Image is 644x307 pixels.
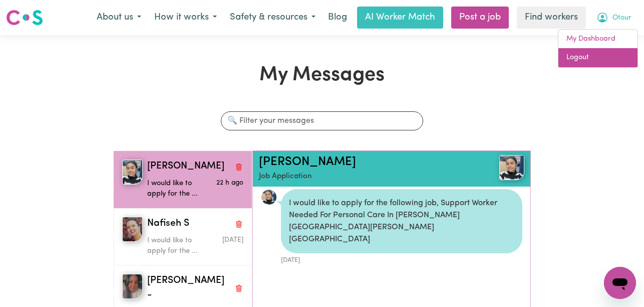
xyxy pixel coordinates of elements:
[122,160,142,185] img: Parleen K
[6,6,43,29] a: Careseekers logo
[604,267,636,299] iframe: Button to launch messaging window
[261,189,277,205] a: View Parleen K's profile
[612,13,631,24] span: Otour
[558,30,637,49] a: My Dashboard
[147,235,211,257] p: I would like to apply for the ...
[223,7,322,28] button: Safety & resources
[122,274,142,299] img: Arpanpreet -
[147,274,230,303] span: [PERSON_NAME] -
[517,7,586,29] a: Find workers
[122,217,142,242] img: Nafiseh S
[234,217,243,230] button: Delete conversation
[234,160,243,173] button: Delete conversation
[114,208,252,265] button: Nafiseh SNafiseh SDelete conversationI would like to apply for the ...Message sent on August 5, 2025
[357,7,443,29] a: AI Worker Match
[113,63,530,87] h1: My Messages
[499,155,524,180] img: View Parleen K's profile
[147,178,211,200] p: I would like to apply for the ...
[590,7,638,28] button: My Account
[90,7,148,28] button: About us
[480,155,524,180] a: Parleen K
[222,237,243,243] span: Message sent on August 5, 2025
[261,189,277,205] img: 8E1FD1422A9C82E7B75002F971C5B1AF_avatar_blob
[558,29,638,68] div: My Account
[259,172,480,183] p: Job Application
[6,9,43,27] img: Careseekers logo
[558,48,637,67] a: Logout
[147,217,189,231] span: Nafiseh S
[148,7,223,28] button: How it works
[147,160,224,174] span: [PERSON_NAME]
[234,282,243,295] button: Delete conversation
[281,253,522,265] div: [DATE]
[114,151,252,208] button: Parleen K[PERSON_NAME]Delete conversationI would like to apply for the ...Message sent on Septemb...
[281,189,522,253] div: I would like to apply for the following job, Support Worker Needed For Personal Care In [PERSON_N...
[259,156,356,168] a: [PERSON_NAME]
[216,180,243,186] span: Message sent on September 2, 2025
[451,7,509,29] a: Post a job
[221,111,424,130] input: 🔍 Filter your messages
[322,7,353,29] a: Blog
